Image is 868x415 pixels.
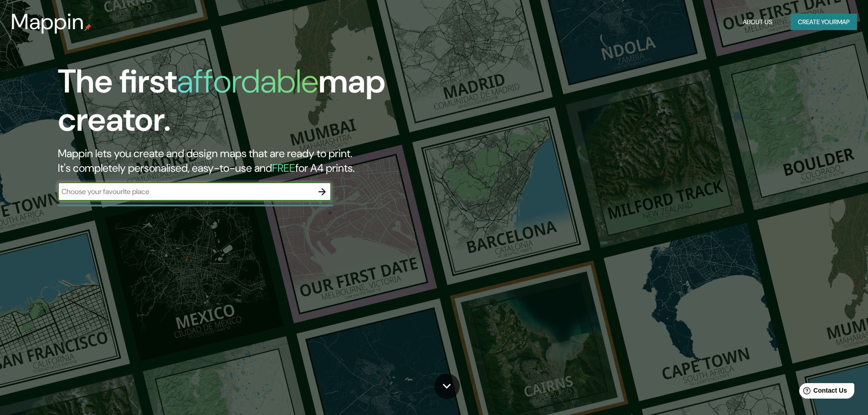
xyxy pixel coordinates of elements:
h5: FREE [272,161,295,175]
iframe: Help widget launcher [787,379,858,405]
img: mappin-pin [84,24,92,31]
button: Create yourmap [791,14,857,31]
h3: Mappin [11,9,84,35]
h1: affordable [177,60,318,102]
button: About Us [739,14,776,31]
input: Choose your favourite place [58,186,313,197]
h2: Mappin lets you create and design maps that are ready to print. It's completely personalised, eas... [58,146,492,175]
h1: The first map creator. [58,62,492,146]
